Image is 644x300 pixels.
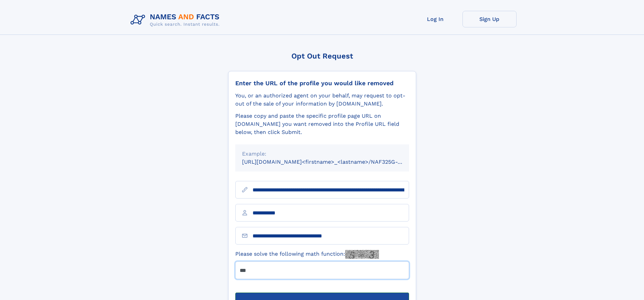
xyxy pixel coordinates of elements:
[242,150,402,158] div: Example:
[242,159,422,165] small: [URL][DOMAIN_NAME]<firstname>_<lastname>/NAF325G-xxxxxxxx
[235,250,379,259] label: Please solve the following math function:
[228,52,416,60] div: Opt Out Request
[235,79,409,87] div: Enter the URL of the profile you would like removed
[235,92,409,108] div: You, or an authorized agent on your behalf, may request to opt-out of the sale of your informatio...
[235,112,409,136] div: Please copy and paste the specific profile page URL on [DOMAIN_NAME] you want removed into the Pr...
[462,11,517,27] a: Sign Up
[408,11,462,27] a: Log In
[128,11,225,29] img: Logo Names and Facts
